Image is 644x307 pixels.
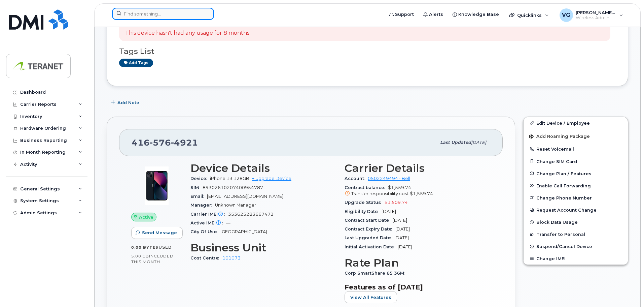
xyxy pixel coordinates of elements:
h3: Device Details [190,162,336,174]
span: Quicklinks [517,12,542,18]
span: [DATE] [393,218,407,223]
span: Initial Activation Date [345,244,398,249]
span: included this month [131,253,174,265]
button: Change Phone Number [524,192,628,204]
span: 416 [132,137,198,148]
button: Block Data Usage [524,216,628,228]
span: Account [345,176,368,181]
span: [DATE] [394,235,409,240]
button: Change Plan / Features [524,167,628,180]
span: 5.00 GB [131,254,149,258]
span: $1,559.74 [410,191,433,196]
span: Enable Call Forwarding [536,183,591,188]
span: Eligibility Date [345,209,382,214]
span: Cost Centre [190,255,222,260]
span: VG [562,11,570,19]
a: + Upgrade Device [252,176,291,181]
span: Last Upgraded Date [345,235,394,240]
a: Alerts [419,8,448,21]
div: Quicklinks [504,8,553,22]
span: 576 [150,137,171,148]
h3: Rate Plan [345,257,491,269]
span: View All Features [350,294,391,301]
span: Add Note [117,99,139,106]
span: SIM [190,185,203,190]
button: Add Note [107,96,145,109]
h3: Business Unit [190,242,336,254]
span: [GEOGRAPHIC_DATA] [220,229,267,234]
a: 101073 [222,255,241,260]
span: Knowledge Base [458,11,499,18]
button: Enable Call Forwarding [524,180,628,192]
span: City Of Use [190,229,220,234]
button: Reset Voicemail [524,143,628,155]
span: Alerts [429,11,443,18]
a: Add tags [119,59,153,67]
img: image20231002-3703462-1ig824h.jpeg [137,165,177,206]
span: Transfer responsibility cost [351,191,408,196]
span: 353625283667472 [228,212,274,217]
span: Active IMEI [190,220,226,225]
span: 4921 [171,137,198,148]
a: Edit Device / Employee [524,117,628,129]
span: Email [190,194,207,199]
a: 0502249494 - Bell [368,176,410,181]
span: Support [395,11,414,18]
span: — [226,220,230,225]
button: Suspend/Cancel Device [524,240,628,252]
span: $1,559.74 [345,185,491,197]
span: [DATE] [395,226,410,232]
span: Carrier IMEI [190,212,228,217]
span: Suspend/Cancel Device [536,244,592,249]
span: used [158,245,172,250]
p: This device hasn't had any usage for 8 months [125,29,249,37]
button: Send Message [131,227,183,239]
span: Wireless Admin [576,15,616,21]
span: 0.00 Bytes [131,245,158,250]
h3: Tags List [119,47,616,56]
span: Contract Start Date [345,218,393,223]
button: Transfer to Personal [524,228,628,240]
span: Manager [190,203,215,208]
h3: Features as of [DATE] [345,283,491,291]
button: Change IMEI [524,252,628,265]
button: Change SIM Card [524,155,628,167]
span: Upgrade Status [345,200,385,205]
input: Find something... [112,8,214,20]
span: 89302610207400954787 [203,185,263,190]
span: Change Plan / Features [536,171,592,176]
span: [PERSON_NAME][DEMOGRAPHIC_DATA] [576,10,616,15]
a: Knowledge Base [448,8,504,21]
button: View All Features [345,291,397,303]
span: Unknown Manager [215,203,256,208]
span: $1,509.74 [385,200,408,205]
span: Corp SmartShare 65 36M [345,271,408,276]
span: Contract balance [345,185,388,190]
button: Add Roaming Package [524,129,628,143]
button: Request Account Change [524,204,628,216]
span: [DATE] [398,244,412,249]
h3: Carrier Details [345,162,491,174]
span: iPhone 13 128GB [210,176,249,181]
span: Send Message [142,229,177,236]
span: Contract Expiry Date [345,226,395,232]
span: [DATE] [382,209,396,214]
a: Support [385,8,419,21]
span: [DATE] [471,140,486,145]
div: Vince Gismondi [555,8,628,22]
span: Active [139,214,153,220]
span: Last updated [440,140,471,145]
span: Device [190,176,210,181]
span: [EMAIL_ADDRESS][DOMAIN_NAME] [207,194,283,199]
span: Add Roaming Package [529,134,590,140]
